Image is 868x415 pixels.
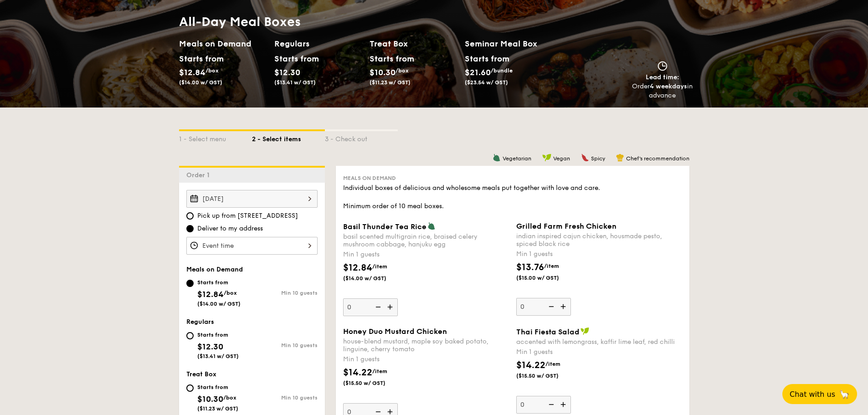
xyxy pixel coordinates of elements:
span: $12.30 [197,342,223,352]
div: Starts from [179,52,220,66]
span: Lead time: [646,73,679,81]
span: ($14.00 w/ GST) [179,79,222,86]
img: icon-spicy.37a8142b.svg [581,154,589,162]
span: ($13.41 w/ GST) [274,79,316,86]
img: icon-add.58712e84.svg [557,298,571,315]
div: Min 10 guests [252,342,318,348]
span: ($13.41 w/ GST) [197,353,239,359]
span: Regulars [186,318,214,326]
span: ($14.00 w/ GST) [197,301,241,307]
span: $21.60 [465,67,491,77]
span: ($15.50 w/ GST) [343,379,405,387]
strong: 4 weekdays [650,82,687,90]
img: icon-clock.2db775ea.svg [656,61,669,71]
div: Individual boxes of delicious and wholesome meals put together with love and care. Minimum order ... [343,184,682,211]
div: Starts from [465,52,509,66]
img: icon-vegetarian.fe4039eb.svg [493,154,501,162]
div: Starts from [370,52,410,66]
span: /item [372,368,387,374]
span: Order 1 [186,171,213,179]
h2: Meals on Demand [179,37,267,50]
input: Deliver to my address [186,225,194,232]
span: $10.30 [197,394,223,404]
span: ($11.23 w/ GST) [197,405,238,412]
div: Min 1 guests [343,355,509,364]
span: $14.22 [516,360,545,371]
div: Order in advance [632,82,693,100]
h1: All-Day Meal Boxes [179,14,560,30]
span: Spicy [591,155,605,162]
span: ($23.54 w/ GST) [465,79,508,86]
img: icon-reduce.1d2dbef1.svg [370,298,384,316]
span: Deliver to my address [197,224,263,233]
span: $13.76 [516,262,544,273]
input: Basil Thunder Tea Ricebasil scented multigrain rice, braised celery mushroom cabbage, hanjuku egg... [343,298,398,316]
input: Pick up from [STREET_ADDRESS] [186,212,194,220]
span: $12.84 [179,67,205,77]
span: Basil Thunder Tea Rice [343,222,426,231]
span: Treat Box [186,370,216,378]
span: ($14.00 w/ GST) [343,275,405,282]
input: Event date [186,190,318,208]
span: /item [372,263,387,270]
span: /box [223,395,236,401]
div: Min 10 guests [252,395,318,401]
span: $12.84 [197,289,224,299]
div: Starts from [197,331,239,338]
span: /box [224,290,237,296]
h2: Regulars [274,37,362,50]
span: Thai Fiesta Salad [516,328,580,336]
img: icon-chef-hat.a58ddaea.svg [616,154,624,162]
img: icon-add.58712e84.svg [557,396,571,413]
div: 1 - Select menu [179,131,252,144]
span: /item [545,361,560,367]
span: 🦙 [839,389,850,400]
img: icon-add.58712e84.svg [384,298,398,316]
div: Min 1 guests [343,250,509,259]
div: Starts from [197,279,241,286]
span: Meals on Demand [186,266,243,273]
img: icon-vegan.f8ff3823.svg [542,154,551,162]
div: accented with lemongrass, kaffir lime leaf, red chilli [516,338,682,346]
span: Meals on Demand [343,175,396,181]
h2: Seminar Meal Box [465,37,560,50]
div: Starts from [197,384,238,391]
span: Chef's recommendation [626,155,689,162]
span: /bundle [491,67,513,74]
input: Starts from$12.84/box($14.00 w/ GST)Min 10 guests [186,280,194,287]
div: Min 10 guests [252,290,318,296]
span: Chat with us [790,390,835,399]
div: Starts from [274,52,315,66]
span: $12.84 [343,262,372,273]
input: Starts from$12.30($13.41 w/ GST)Min 10 guests [186,332,194,339]
img: icon-vegetarian.fe4039eb.svg [427,222,436,230]
span: ($15.00 w/ GST) [516,274,578,282]
input: Event time [186,237,318,255]
div: 3 - Check out [325,131,398,144]
span: /box [205,67,219,74]
div: Min 1 guests [516,250,682,259]
span: ($11.23 w/ GST) [370,79,411,86]
img: icon-reduce.1d2dbef1.svg [544,396,557,413]
span: Honey Duo Mustard Chicken [343,327,447,336]
div: indian inspired cajun chicken, housmade pesto, spiced black rice [516,232,682,248]
h2: Treat Box [370,37,457,50]
input: Grilled Farm Fresh Chickenindian inspired cajun chicken, housmade pesto, spiced black riceMin 1 g... [516,298,571,316]
img: icon-vegan.f8ff3823.svg [580,327,590,335]
input: Thai Fiesta Saladaccented with lemongrass, kaffir lime leaf, red chilliMin 1 guests$14.22/item($1... [516,396,571,414]
span: /item [544,263,559,269]
img: icon-reduce.1d2dbef1.svg [544,298,557,315]
div: basil scented multigrain rice, braised celery mushroom cabbage, hanjuku egg [343,233,509,248]
span: $10.30 [370,67,395,77]
span: Pick up from [STREET_ADDRESS] [197,211,298,220]
span: Vegetarian [503,155,531,162]
span: /box [395,67,409,74]
span: Grilled Farm Fresh Chicken [516,222,616,231]
div: Min 1 guests [516,348,682,357]
button: Chat with us🦙 [782,384,857,404]
div: 2 - Select items [252,131,325,144]
span: $12.30 [274,67,300,77]
span: ($15.50 w/ GST) [516,372,578,379]
input: Starts from$10.30/box($11.23 w/ GST)Min 10 guests [186,384,194,392]
span: Vegan [553,155,570,162]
